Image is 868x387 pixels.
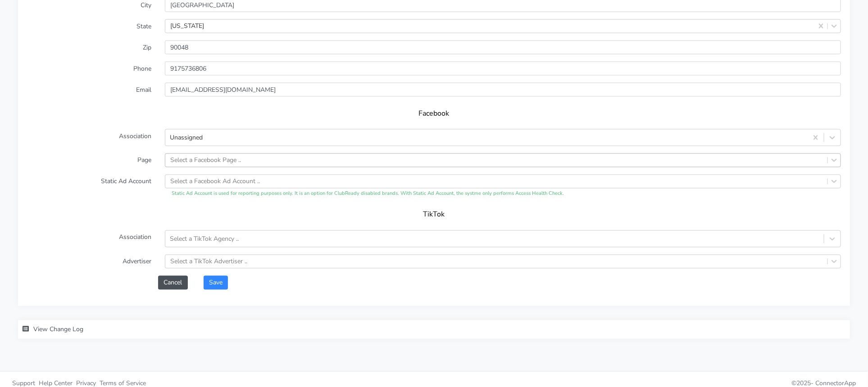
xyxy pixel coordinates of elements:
div: Select a Facebook Ad Account .. [170,177,260,186]
div: Select a Facebook Page .. [170,156,241,165]
div: Select a TikTok Agency .. [170,234,239,243]
label: Phone [20,62,158,76]
label: State [20,19,158,33]
input: Enter Zip .. [165,40,841,54]
button: Cancel [158,276,187,290]
label: Association [20,129,158,146]
label: Advertiser [20,255,158,269]
input: Enter phone ... [165,62,841,76]
button: Save [204,276,228,290]
label: Association [20,230,158,247]
label: Email [20,83,158,97]
h5: TikTok [36,211,832,219]
div: Static Ad Account is used for reporting purposes only. It is an option for ClubReady disabled bra... [165,190,841,198]
label: Page [20,153,158,167]
input: Enter Email ... [165,83,841,97]
div: [US_STATE] [170,22,204,31]
label: Static Ad Account [20,175,158,198]
label: Zip [20,40,158,54]
div: Select a TikTok Advertiser .. [170,257,247,266]
div: Unassigned [170,133,203,142]
h5: Facebook [36,109,832,118]
span: View Change Log [33,325,83,334]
